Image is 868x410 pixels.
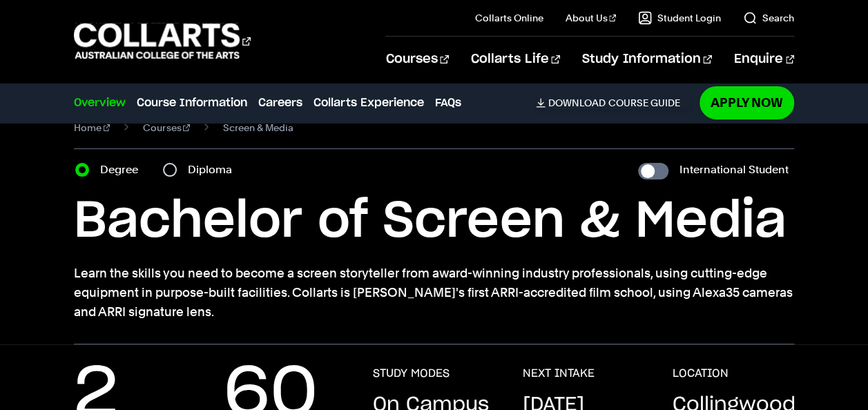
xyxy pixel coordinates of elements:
[582,37,712,82] a: Study Information
[74,118,110,137] a: Home
[638,11,721,25] a: Student Login
[223,118,293,137] span: Screen & Media
[672,367,728,380] h3: LOCATION
[143,118,190,137] a: Courses
[258,95,302,111] a: Careers
[385,37,448,82] a: Courses
[188,160,240,179] label: Diploma
[523,367,595,380] h3: NEXT INTAKE
[314,95,424,111] a: Collarts Experience
[435,95,461,111] a: FAQs
[700,86,794,119] a: Apply Now
[100,160,146,179] label: Degree
[743,11,794,25] a: Search
[536,97,691,109] a: DownloadCourse Guide
[137,95,247,111] a: Course Information
[74,264,794,322] p: Learn the skills you need to become a screen storyteller from award-winning industry professional...
[548,97,606,109] span: Download
[566,11,617,25] a: About Us
[734,37,794,82] a: Enquire
[74,95,126,111] a: Overview
[471,37,560,82] a: Collarts Life
[74,191,794,253] h1: Bachelor of Screen & Media
[373,367,450,380] h3: STUDY MODES
[475,11,543,25] a: Collarts Online
[679,160,789,179] label: International Student
[74,21,251,61] div: Go to homepage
